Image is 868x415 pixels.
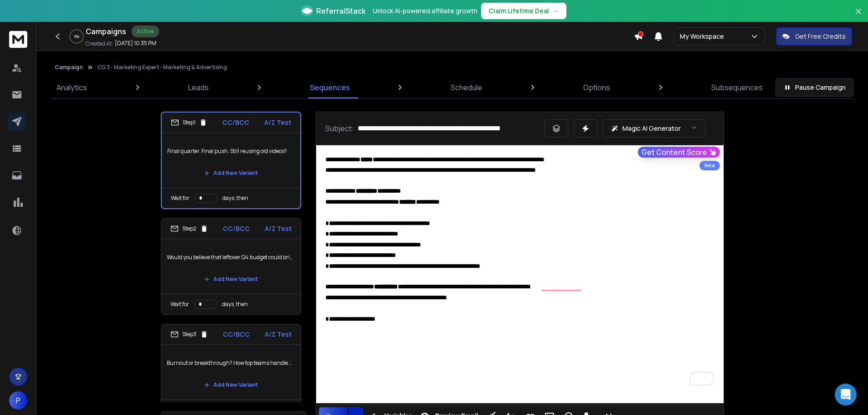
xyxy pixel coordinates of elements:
p: Subsequences [711,82,763,93]
p: Final quarter. Final push. Still reusing old videos? [167,138,295,164]
p: Sequences [310,82,350,93]
p: Would you believe that leftover Q4 budget could bring 10X visibility? [167,245,295,270]
div: Open Intercom Messenger [835,384,857,405]
p: Subject: [325,123,354,134]
button: P [9,391,27,410]
button: Add New Variant [197,164,265,182]
p: CC/BCC [222,118,249,127]
a: Sequences [304,77,355,98]
p: CC/BCC [223,224,250,233]
button: Add New Variant [197,376,265,394]
button: Close banner [853,5,864,27]
div: Step 3 [170,330,208,338]
button: Get Free Credits [776,27,852,46]
p: days, then [222,301,248,308]
p: CC/BCC [223,330,250,339]
p: Created At: [86,40,113,47]
p: Options [583,82,610,93]
button: Campaign [55,64,83,71]
div: Step 2 [170,225,208,233]
p: A/Z Test [265,224,292,233]
p: Get Free Credits [795,32,846,41]
p: Wait for [170,301,189,308]
a: Schedule [445,77,488,98]
p: days, then [222,195,248,202]
a: Options [578,77,616,98]
button: Magic AI Generator [603,119,705,138]
span: → [553,6,559,15]
button: Add New Variant [197,270,265,288]
p: My Workspace [680,32,728,41]
a: Leads [183,77,214,98]
span: ReferralStack [316,5,365,16]
p: 0 % [74,34,79,39]
p: Analytics [56,82,87,93]
p: A/Z Test [264,118,291,127]
button: Get Content Score [638,147,720,158]
button: Pause Campaign [776,78,853,97]
h1: Campaigns [86,26,126,37]
p: Leads [188,82,209,93]
p: A/Z Test [265,330,292,339]
p: CG 3 - Marketing Expert - Marketing & Advertising [98,64,227,71]
p: Burnout or breakthrough? How top teams handle Q4 [167,350,295,376]
p: Unlock AI-powered affiliate growth [373,6,478,15]
p: [DATE] 10:35 PM [115,40,156,47]
a: Subsequences [706,77,768,98]
div: Beta [699,161,720,170]
li: Step1CC/BCCA/Z TestFinal quarter. Final push. Still reusing old videos?Add New VariantWait forday... [161,112,301,209]
button: Claim Lifetime Deal→ [481,3,566,19]
p: Magic AI Generator [622,124,681,133]
div: To enrich screen reader interactions, please activate Accessibility in Grammarly extension settings [316,145,724,395]
div: Step 1 [171,118,207,127]
p: Schedule [451,82,482,93]
p: Wait for [171,195,190,202]
li: Step2CC/BCCA/Z TestWould you believe that leftover Q4 budget could bring 10X visibility?Add New V... [161,218,301,315]
div: Active [132,26,159,37]
a: Analytics [51,77,92,98]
